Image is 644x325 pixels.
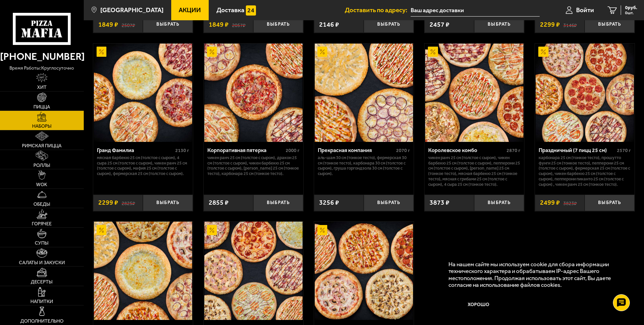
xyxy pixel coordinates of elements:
span: Напитки [30,299,53,304]
button: Выбрать [143,16,193,33]
img: Славные парни [315,222,413,320]
img: Акционный [317,225,328,235]
div: Корпоративная пятерка [207,147,284,153]
span: Дополнительно [20,319,63,324]
button: Выбрать [364,195,414,211]
button: Хорошо [448,295,509,315]
span: [GEOGRAPHIC_DATA] [100,7,163,13]
s: 2057 ₽ [232,21,246,28]
span: 3256 ₽ [319,199,339,206]
img: Прекрасная компания [315,44,413,142]
span: Доставить по адресу: [345,7,411,13]
span: WOK [36,182,47,187]
span: Римская пицца [22,144,61,148]
span: 2499 ₽ [540,199,560,206]
span: Десерты [31,280,53,284]
img: Королевское комбо [425,44,523,142]
button: Выбрать [364,16,414,33]
img: Акционный [317,47,328,57]
p: Чикен Ранч 25 см (толстое с сыром), Чикен Барбекю 25 см (толстое с сыром), Пепперони 25 см (толст... [428,155,520,187]
span: 2000 г [286,148,300,153]
img: Офисный (7 пицц 30 см) [94,222,192,320]
span: 2570 г [617,148,631,153]
s: 3823 ₽ [563,199,577,206]
span: 2855 ₽ [209,199,229,206]
img: Гранд Фамилиа [94,44,192,142]
button: Выбрать [474,16,524,33]
span: Салаты и закуски [19,260,65,265]
img: Акционный [428,47,438,57]
span: Акции [179,7,201,13]
button: Выбрать [585,195,635,211]
a: АкционныйКоролевское комбо [424,44,524,142]
a: АкционныйПраздничный (7 пицц 25 см) [535,44,635,142]
span: Доставка [216,7,244,13]
img: Акционный [97,225,107,235]
span: Горячее [32,222,52,226]
span: 1849 ₽ [98,21,118,28]
img: Корпоративный (8 пицц 30 см) [204,222,303,320]
img: 15daf4d41897b9f0e9f617042186c801.svg [246,5,256,16]
div: Гранд Фамилиа [97,147,174,153]
div: Королевское комбо [428,147,505,153]
span: Войти [576,7,594,13]
p: На нашем сайте мы используем cookie для сбора информации технического характера и обрабатываем IP... [448,261,624,289]
button: Выбрать [253,195,303,211]
a: АкционныйСлавные парни [314,222,414,320]
span: 2457 ₽ [430,21,449,28]
p: Чикен Ранч 25 см (толстое с сыром), Дракон 25 см (толстое с сыром), Чикен Барбекю 25 см (толстое ... [207,155,300,177]
div: Праздничный (7 пицц 25 см) [539,147,615,153]
a: АкционныйГранд Фамилиа [93,44,193,142]
input: Ваш адрес доставки [411,4,539,17]
a: АкционныйКорпоративная пятерка [204,44,303,142]
span: Роллы [33,163,50,168]
span: 0 руб. [625,5,637,10]
img: Акционный [538,47,548,57]
span: 2070 г [396,148,410,153]
button: Выбрать [253,16,303,33]
span: 2146 ₽ [319,21,339,28]
img: Акционный [207,225,217,235]
span: Пицца [33,105,50,109]
span: 0 шт. [625,11,637,15]
s: 2825 ₽ [122,199,135,206]
span: 2130 г [175,148,189,153]
button: Выбрать [474,195,524,211]
button: Выбрать [143,195,193,211]
span: Обеды [33,202,50,207]
a: АкционныйКорпоративный (8 пицц 30 см) [204,222,303,320]
span: 2299 ₽ [540,21,560,28]
p: Аль-Шам 30 см (тонкое тесто), Фермерская 30 см (тонкое тесто), Карбонара 30 см (толстое с сыром),... [318,155,410,177]
button: Выбрать [585,16,635,33]
p: Мясная Барбекю 25 см (толстое с сыром), 4 сыра 25 см (толстое с сыром), Чикен Ранч 25 см (толстое... [97,155,189,177]
s: 3146 ₽ [563,21,577,28]
span: Хит [37,85,47,90]
img: Корпоративная пятерка [204,44,303,142]
img: Акционный [97,47,107,57]
a: АкционныйПрекрасная компания [314,44,414,142]
div: Прекрасная компания [318,147,394,153]
span: 1849 ₽ [209,21,229,28]
s: 2507 ₽ [122,21,135,28]
span: Супы [35,241,49,246]
img: Праздничный (7 пицц 25 см) [536,44,634,142]
p: Карбонара 25 см (тонкое тесто), Прошутто Фунги 25 см (тонкое тесто), Пепперони 25 см (толстое с с... [539,155,631,187]
span: 3873 ₽ [430,199,449,206]
span: 2299 ₽ [98,199,118,206]
img: Акционный [207,47,217,57]
span: Наборы [32,124,52,129]
a: АкционныйОфисный (7 пицц 30 см) [93,222,193,320]
span: 2870 г [507,148,520,153]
